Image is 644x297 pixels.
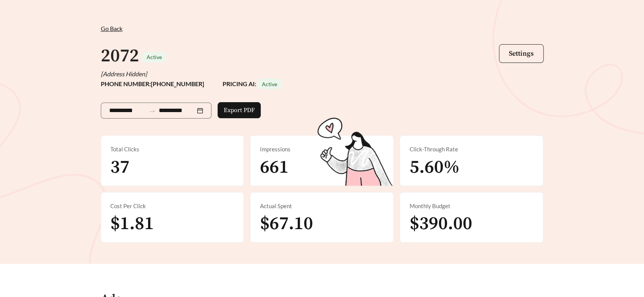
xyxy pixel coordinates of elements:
[110,212,154,235] span: $1.81
[409,145,534,154] div: Click-Through Rate
[509,49,534,58] span: Settings
[110,202,235,210] div: Cost Per Click
[409,202,534,210] div: Monthly Budget
[223,80,282,87] strong: PRICING AI:
[409,212,472,235] span: $390.00
[260,202,384,210] div: Actual Spent
[224,106,255,115] span: Export PDF
[262,81,277,87] span: Active
[101,25,123,32] span: Go Back
[147,54,162,60] span: Active
[101,70,147,77] i: [Address Hidden]
[110,156,129,179] span: 37
[260,145,384,154] div: Impressions
[101,80,204,87] strong: PHONE NUMBER: [PHONE_NUMBER]
[260,156,288,179] span: 661
[499,44,544,63] button: Settings
[149,107,156,114] span: to
[409,156,459,179] span: 5.60%
[260,212,313,235] span: $67.10
[149,108,156,114] span: swap-right
[101,45,139,67] h1: 2072
[218,102,261,118] button: Export PDF
[110,145,235,154] div: Total Clicks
